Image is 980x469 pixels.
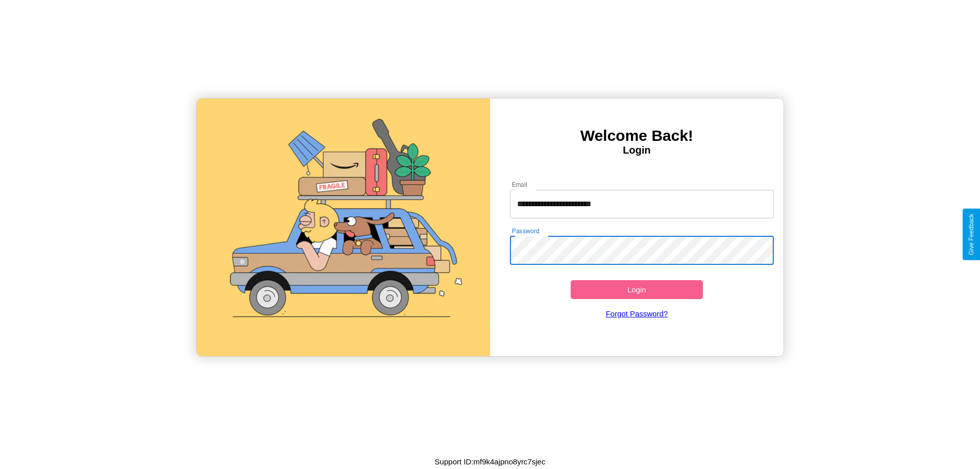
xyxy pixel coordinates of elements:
[571,280,703,299] button: Login
[197,98,490,356] img: gif
[968,214,975,255] div: Give Feedback
[505,299,769,328] a: Forgot Password?
[490,144,783,156] h4: Login
[435,455,546,468] p: Support ID: mf9k4ajpno8yrc7sjec
[512,180,528,189] label: Email
[490,127,783,144] h3: Welcome Back!
[512,227,539,235] label: Password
